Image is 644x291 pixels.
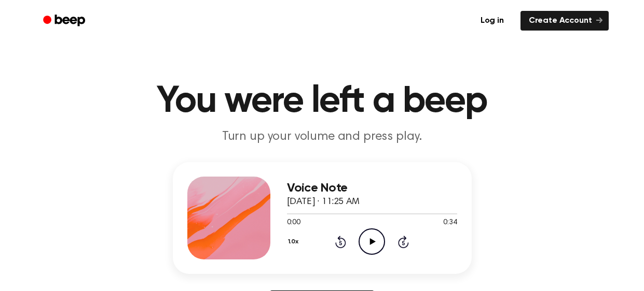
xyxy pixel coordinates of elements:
[287,181,457,195] h3: Voice Note
[36,11,94,31] a: Beep
[443,217,457,228] span: 0:34
[287,197,360,207] span: [DATE] · 11:25 AM
[287,217,300,228] span: 0:00
[470,9,514,33] a: Log in
[287,233,303,251] button: 1.0x
[520,11,609,31] a: Create Account
[123,128,522,146] p: Turn up your volume and press play.
[57,83,588,120] h1: You were left a beep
